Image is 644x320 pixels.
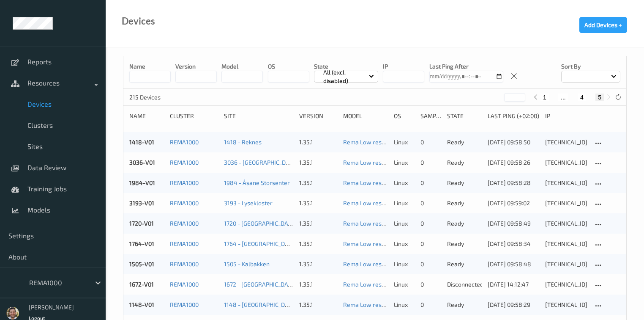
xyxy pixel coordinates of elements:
[447,301,482,309] p: ready
[488,158,540,167] div: [DATE] 09:58:26
[299,158,337,167] div: 1.35.1
[343,199,523,207] a: Rema Low resolution 280_210 [DATE] 22:30 [DATE] 22:30 Auto Save
[545,179,587,187] div: [TECHNICAL_ID]
[299,199,337,207] div: 1.35.1
[420,138,441,146] div: 0
[394,158,415,167] p: linux
[447,199,482,207] p: ready
[488,138,540,146] div: [DATE] 09:58:50
[545,219,587,228] div: [TECHNICAL_ID]
[420,280,441,289] div: 0
[299,240,337,248] div: 1.35.1
[394,138,415,146] p: linux
[420,179,441,187] div: 0
[545,199,587,207] div: [TECHNICAL_ID]
[129,240,154,247] a: 1764-V01
[224,112,293,120] div: Site
[224,179,290,186] a: 1984 - Åsane Storsenter
[170,301,199,308] a: REMA1000
[394,179,415,187] p: linux
[343,112,388,120] div: Model
[561,62,620,71] p: Sort by
[540,94,549,101] button: 1
[579,17,627,33] button: Add Devices +
[420,219,441,228] div: 0
[299,138,337,146] div: 1.35.1
[314,62,378,71] p: State
[420,240,441,248] div: 0
[343,281,523,288] a: Rema Low resolution 280_210 [DATE] 22:30 [DATE] 22:30 Auto Save
[394,112,415,120] div: OS
[170,281,199,288] a: REMA1000
[299,280,337,289] div: 1.35.1
[129,260,154,268] a: 1505-V01
[394,301,415,309] p: linux
[578,94,586,101] button: 4
[447,158,482,167] p: ready
[129,199,154,207] a: 3193-V01
[545,158,587,167] div: [TECHNICAL_ID]
[488,179,540,187] div: [DATE] 09:58:28
[420,260,441,268] div: 0
[488,280,540,289] div: [DATE] 14:12:47
[170,260,199,268] a: REMA1000
[224,159,298,166] a: 3036 - [GEOGRAPHIC_DATA]
[129,138,154,146] a: 1418-V01
[224,240,297,247] a: 1764 - [GEOGRAPHIC_DATA]
[299,301,337,309] div: 1.35.1
[299,112,337,120] div: version
[488,240,540,248] div: [DATE] 09:58:34
[447,219,482,228] p: ready
[129,281,154,288] a: 1672-V01
[394,240,415,248] p: linux
[595,94,604,101] button: 5
[343,138,523,146] a: Rema Low resolution 280_210 [DATE] 22:30 [DATE] 22:30 Auto Save
[129,112,164,120] div: Name
[170,199,199,207] a: REMA1000
[394,219,415,228] p: linux
[170,138,199,146] a: REMA1000
[299,219,337,228] div: 1.35.1
[420,199,441,207] div: 0
[299,260,337,268] div: 1.35.1
[429,62,503,71] p: Last Ping After
[343,260,523,268] a: Rema Low resolution 280_210 [DATE] 22:30 [DATE] 22:30 Auto Save
[488,301,540,309] div: [DATE] 09:58:29
[394,260,415,268] p: linux
[122,17,155,25] div: Devices
[343,220,523,227] a: Rema Low resolution 280_210 [DATE] 22:30 [DATE] 22:30 Auto Save
[224,138,262,146] a: 1418 - Reknes
[170,220,199,227] a: REMA1000
[343,301,523,308] a: Rema Low resolution 280_210 [DATE] 22:30 [DATE] 22:30 Auto Save
[420,301,441,309] div: 0
[343,240,523,247] a: Rema Low resolution 280_210 [DATE] 22:30 [DATE] 22:30 Auto Save
[170,240,199,247] a: REMA1000
[488,112,540,120] div: Last Ping (+02:00)
[545,260,587,268] div: [TECHNICAL_ID]
[129,159,155,166] a: 3036-V01
[488,199,540,207] div: [DATE] 09:59:02
[447,260,482,268] p: ready
[545,301,587,309] div: [TECHNICAL_ID]
[447,112,482,120] div: State
[420,112,441,120] div: Samples
[224,301,297,308] a: 1148 - [GEOGRAPHIC_DATA]
[268,62,309,71] p: OS
[558,94,568,101] button: ...
[129,62,171,71] p: Name
[175,62,217,71] p: version
[343,179,523,186] a: Rema Low resolution 280_210 [DATE] 22:30 [DATE] 22:30 Auto Save
[224,220,297,227] a: 1720 - [GEOGRAPHIC_DATA]
[320,68,369,85] p: All (excl. disabled)
[129,179,155,186] a: 1984-V01
[224,199,273,207] a: 3193 - Lysekloster
[343,159,523,166] a: Rema Low resolution 280_210 [DATE] 22:30 [DATE] 22:30 Auto Save
[394,199,415,207] p: linux
[488,260,540,268] div: [DATE] 09:58:48
[420,158,441,167] div: 0
[394,280,415,289] p: linux
[299,179,337,187] div: 1.35.1
[447,179,482,187] p: ready
[224,260,270,268] a: 1505 - Kalbakken
[447,138,482,146] p: ready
